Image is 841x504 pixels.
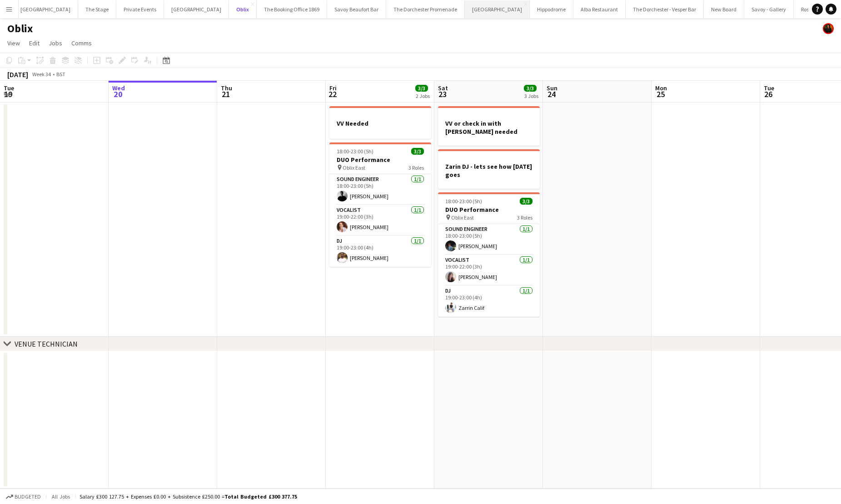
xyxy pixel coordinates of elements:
[329,84,337,92] span: Fri
[29,39,40,47] span: Edit
[2,89,14,99] span: 19
[744,0,794,18] button: Savoy - Gallery
[438,224,540,255] app-card-role: Sound Engineer1/118:00-23:00 (5h)[PERSON_NAME]
[337,148,373,155] span: 18:00-23:00 (5h)
[4,37,24,49] a: View
[329,236,431,267] app-card-role: DJ1/119:00-23:00 (4h)[PERSON_NAME]
[704,0,744,18] button: New Board
[547,84,557,92] span: Sun
[438,162,540,179] h3: Zarin DJ - lets see how [DATE] goes
[56,71,65,78] div: BST
[386,0,465,18] button: The Dorchester Promenade
[329,205,431,236] app-card-role: Vocalist1/119:00-22:00 (3h)[PERSON_NAME]
[15,339,78,348] div: VENUE TECHNICIAN
[438,119,540,136] h3: VV or check in with [PERSON_NAME] needed
[530,0,573,18] button: Hippodrome
[438,206,540,214] h3: DUO Performance
[68,37,95,49] a: Comms
[7,70,28,79] div: [DATE]
[329,106,431,139] app-job-card: VV Needed
[7,39,20,47] span: View
[78,0,116,18] button: The Stage
[329,142,431,267] app-job-card: 18:00-23:00 (5h)3/3DUO Performance Oblix East3 RolesSound Engineer1/118:00-23:00 (5h)[PERSON_NAME...
[13,0,78,18] button: [GEOGRAPHIC_DATA]
[520,198,532,205] span: 3/3
[25,37,43,49] a: Edit
[438,106,540,146] app-job-card: VV or check in with [PERSON_NAME] needed
[438,255,540,286] app-card-role: Vocalist1/119:00-22:00 (3h)[PERSON_NAME]
[415,85,428,92] span: 3/3
[517,214,532,221] span: 3 Roles
[221,84,232,92] span: Thu
[408,164,424,171] span: 3 Roles
[49,39,62,47] span: Jobs
[545,89,557,99] span: 24
[411,148,424,155] span: 3/3
[30,71,53,78] span: Week 34
[416,93,430,99] div: 2 Jobs
[438,84,448,92] span: Sat
[257,0,327,18] button: The Booking Office 1869
[329,156,431,164] h3: DUO Performance
[5,492,42,502] button: Budgeted
[219,89,232,99] span: 21
[524,93,538,99] div: 3 Jobs
[4,84,14,92] span: Tue
[626,0,704,18] button: The Dorchester - Vesper Bar
[465,0,530,18] button: [GEOGRAPHIC_DATA]
[15,494,41,500] span: Budgeted
[50,493,72,500] span: All jobs
[327,0,386,18] button: Savoy Beaufort Bar
[328,89,337,99] span: 22
[451,214,474,221] span: Oblix East
[343,164,365,171] span: Oblix East
[164,0,229,18] button: [GEOGRAPHIC_DATA]
[112,84,125,92] span: Wed
[111,89,125,99] span: 20
[655,84,667,92] span: Mon
[764,84,774,92] span: Tue
[229,0,257,18] button: Oblix
[438,286,540,317] app-card-role: DJ1/119:00-23:00 (4h)Zarrin Calif
[116,0,164,18] button: Private Events
[224,493,297,500] span: Total Budgeted £300 377.75
[438,149,540,189] app-job-card: Zarin DJ - lets see how [DATE] goes
[437,89,448,99] span: 23
[573,0,626,18] button: Alba Restaurant
[71,39,92,47] span: Comms
[329,119,431,127] h3: VV Needed
[438,192,540,317] app-job-card: 18:00-23:00 (5h)3/3DUO Performance Oblix East3 RolesSound Engineer1/118:00-23:00 (5h)[PERSON_NAME...
[762,89,774,99] span: 26
[654,89,667,99] span: 25
[45,37,66,49] a: Jobs
[524,85,537,92] span: 3/3
[329,174,431,205] app-card-role: Sound Engineer1/118:00-23:00 (5h)[PERSON_NAME]
[80,493,297,500] div: Salary £300 127.75 + Expenses £0.00 + Subsistence £250.00 =
[823,23,834,34] app-user-avatar: Celine Amara
[445,198,482,205] span: 18:00-23:00 (5h)
[7,22,33,35] h1: Oblix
